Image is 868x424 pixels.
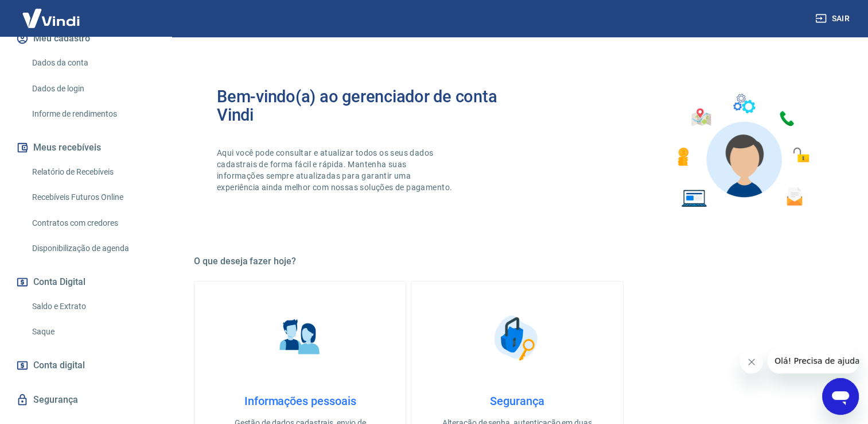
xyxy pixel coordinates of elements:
[28,77,158,101] a: Dados de login
[14,26,158,51] button: Meu cadastro
[28,160,158,184] a: Relatório de Recebíveis
[28,51,158,75] a: Dados da conta
[822,378,859,415] iframe: Botão para abrir a janela de mensagens
[217,87,517,124] h2: Bem-vindo(a) ao gerenciador de conta Vindi
[213,394,387,408] h4: Informações pessoais
[14,135,158,160] button: Meus recebíveis
[28,320,158,344] a: Saque
[217,147,454,193] p: Aqui você pode consultar e atualizar todos os seus dados cadastrais de forma fácil e rápida. Mant...
[28,295,158,318] a: Saldo e Extrato
[430,394,604,408] h4: Segurança
[7,8,96,17] span: Olá! Precisa de ajuda?
[28,102,158,126] a: Informe de rendimentos
[28,237,158,260] a: Disponibilização de agenda
[28,211,158,235] a: Contratos com credores
[14,353,158,378] a: Conta digital
[14,387,158,413] a: Segurança
[33,357,85,373] span: Conta digital
[14,1,88,36] img: Vindi
[667,87,818,214] img: Imagem de um avatar masculino com diversos icones exemplificando as funcionalidades do gerenciado...
[488,309,546,367] img: Segurança
[14,269,158,295] button: Conta Digital
[194,256,840,267] h5: O que deseja fazer hoje?
[813,8,854,29] button: Sair
[740,350,763,373] iframe: Fechar mensagem
[768,348,859,373] iframe: Mensagem da empresa
[28,186,158,209] a: Recebíveis Futuros Online
[271,309,329,367] img: Informações pessoais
